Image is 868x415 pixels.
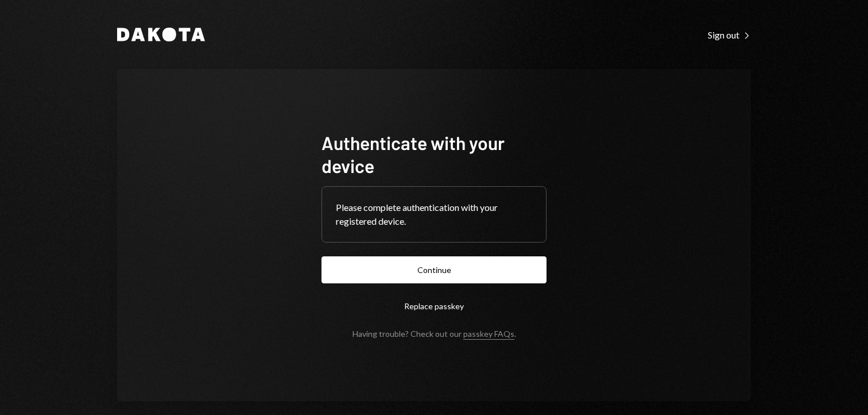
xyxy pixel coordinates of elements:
h1: Authenticate with your device [321,131,547,177]
a: Sign out [708,28,751,41]
button: Continue [321,256,547,283]
div: Having trouble? Check out our . [352,329,516,339]
button: Replace passkey [321,293,547,320]
div: Please complete authentication with your registered device. [336,201,532,228]
a: passkey FAQs [463,329,514,340]
div: Sign out [708,29,751,41]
